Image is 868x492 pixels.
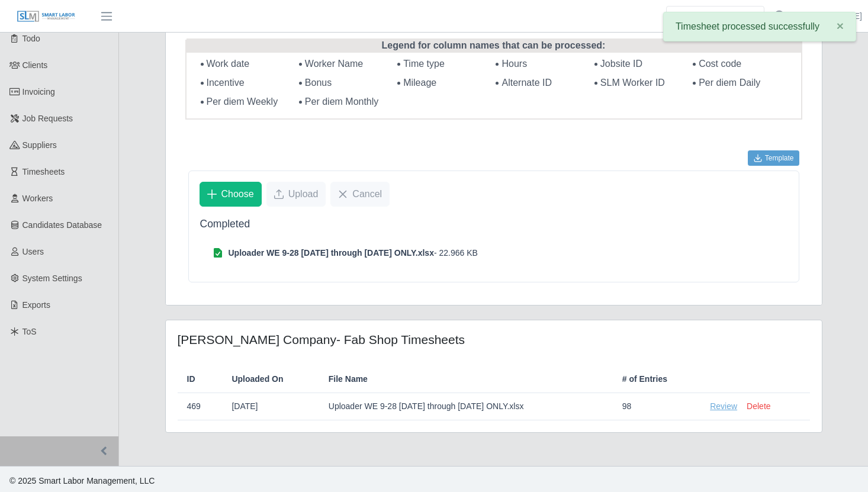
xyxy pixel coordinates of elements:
[663,12,856,41] div: Timesheet processed successfully
[794,10,862,22] a: [PERSON_NAME]
[403,78,436,88] span: Mileage
[207,78,245,88] span: Incentive
[403,59,445,69] span: Time type
[200,182,262,207] button: Choose
[434,247,478,259] span: - 22.966 KB
[221,187,254,201] span: Choose
[747,400,770,413] button: Delete
[22,247,44,256] span: Users
[622,373,667,385] span: # of Entries
[748,150,799,166] button: Template
[232,373,283,385] span: Uploaded On
[200,218,787,230] h5: Completed
[600,78,665,88] span: SLM Worker ID
[22,274,82,283] span: System Settings
[666,6,764,27] input: Search
[22,220,102,230] span: Candidates Database
[22,300,50,310] span: Exports
[288,187,319,201] span: Upload
[22,194,53,203] span: Workers
[305,59,363,69] span: Worker Name
[613,393,700,420] td: 98
[22,114,73,123] span: Job Requests
[710,400,737,413] a: Review
[22,34,40,43] span: Todo
[22,167,65,176] span: Timesheets
[266,182,326,207] button: Upload
[699,78,760,88] span: Per diem Daily
[187,38,801,53] legend: Legend for column names that can be processed:
[501,78,551,88] span: Alternate ID
[178,332,593,347] h4: [PERSON_NAME] Company- Fab Shop Timesheets
[837,19,844,33] span: ×
[22,327,37,336] span: ToS
[319,393,613,420] td: Uploader WE 9-28 [DATE] through [DATE] ONLY.xlsx
[22,140,57,150] span: Suppliers
[22,87,55,97] span: Invoicing
[305,78,332,88] span: Bonus
[9,476,155,485] span: © 2025 Smart Labor Management, LLC
[187,373,195,385] span: ID
[330,182,390,207] button: Cancel
[207,59,250,69] span: Work date
[22,60,48,70] span: Clients
[178,393,223,420] td: 469
[329,373,368,385] span: File Name
[699,59,741,69] span: Cost code
[222,393,319,420] td: [DATE]
[229,247,434,259] span: Uploader WE 9-28 [DATE] through [DATE] ONLY.xlsx
[352,187,382,201] span: Cancel
[17,10,76,23] img: SLM Logo
[207,97,278,107] span: Per diem Weekly
[600,59,642,69] span: Jobsite ID
[305,97,379,107] span: Per diem Monthly
[501,59,527,69] span: Hours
